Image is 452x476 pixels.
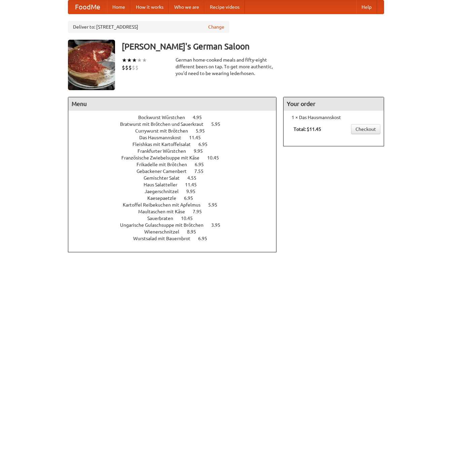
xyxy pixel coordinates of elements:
a: Bockwurst Würstchen 4.95 [138,115,214,120]
span: 6.95 [198,142,214,147]
li: $ [128,64,132,71]
span: Bockwurst Würstchen [138,115,192,120]
a: FoodMe [68,0,107,14]
span: 6.95 [198,236,214,241]
a: Fleishkas mit Kartoffelsalat 6.95 [133,142,220,147]
span: 3.95 [211,222,227,228]
span: Kaesepaetzle [147,195,183,201]
a: Wurstsalad mit Bauernbrot 6.95 [133,236,220,241]
span: Gemischter Salat [144,175,186,181]
span: Haus Salatteller [144,182,184,187]
span: Currywurst mit Brötchen [135,128,195,134]
a: Französische Zwiebelsuppe mit Käse 10.45 [121,155,231,160]
li: ★ [137,57,142,64]
li: $ [122,64,125,71]
a: Das Hausmannskost 11.45 [139,135,213,140]
span: 6.95 [195,162,211,167]
a: Help [356,0,377,14]
span: Französische Zwiebelsuppe mit Käse [121,155,206,160]
span: Das Hausmannskost [139,135,188,140]
a: Change [208,24,224,30]
span: 10.45 [181,216,199,221]
span: Wurstsalad mit Bauernbrot [133,236,197,241]
h4: Your order [284,97,384,111]
span: Maultaschen mit Käse [138,209,192,214]
span: 4.55 [187,175,203,181]
li: ★ [132,57,137,64]
span: 7.95 [193,209,209,214]
span: Sauerbraten [147,216,180,221]
span: Gebackener Camenbert [137,169,193,174]
span: Frikadelle mit Brötchen [137,162,194,167]
li: ★ [142,57,147,64]
a: Maultaschen mit Käse 7.95 [138,209,214,214]
span: Frankfurter Würstchen [138,148,193,154]
a: Sauerbraten 10.45 [147,216,205,221]
a: Currywurst mit Brötchen 5.95 [135,128,217,134]
span: 10.45 [207,155,226,160]
a: Home [107,0,130,14]
div: German home-cooked meals and fifty-eight different beers on tap. To get more authentic, you'd nee... [176,57,276,77]
span: 4.95 [193,115,209,120]
span: 11.45 [189,135,208,140]
a: Checkout [351,124,380,134]
a: Jaegerschnitzel 9.95 [145,189,208,194]
span: 8.95 [187,229,203,234]
li: $ [135,64,139,71]
a: Bratwurst mit Brötchen und Sauerkraut 5.95 [120,121,233,127]
a: Frankfurter Würstchen 9.95 [138,148,215,154]
span: Jaegerschnitzel [145,189,185,194]
a: Kaesepaetzle 6.95 [147,195,205,201]
span: Bratwurst mit Brötchen und Sauerkraut [120,121,210,127]
span: 9.95 [194,148,210,154]
span: Fleishkas mit Kartoffelsalat [133,142,197,147]
a: Haus Salatteller 11.45 [144,182,209,187]
span: 7.55 [194,169,210,174]
span: 6.95 [184,195,200,201]
span: 9.95 [186,189,202,194]
h3: [PERSON_NAME]'s German Saloon [122,40,384,53]
a: Recipe videos [204,0,245,14]
a: How it works [130,0,169,14]
li: $ [125,64,128,71]
h4: Menu [68,97,276,111]
li: $ [132,64,135,71]
a: Kartoffel Reibekuchen mit Apfelmus 5.95 [123,202,230,208]
span: Ungarische Gulaschsuppe mit Brötchen [120,222,210,228]
span: Kartoffel Reibekuchen mit Apfelmus [123,202,207,208]
a: Who we are [169,0,204,14]
span: 11.45 [185,182,203,187]
li: ★ [122,57,127,64]
span: Wienerschnitzel [144,229,186,234]
span: 5.95 [196,128,212,134]
a: Ungarische Gulaschsuppe mit Brötchen 3.95 [120,222,233,228]
div: Deliver to: [STREET_ADDRESS] [68,21,229,33]
a: Gemischter Salat 4.55 [144,175,209,181]
img: angular.jpg [68,40,115,90]
a: Gebackener Camenbert 7.55 [137,169,216,174]
li: ★ [127,57,132,64]
b: Total: $11.45 [294,126,321,132]
li: 1 × Das Hausmannskost [287,114,380,121]
span: 5.95 [208,202,224,208]
a: Wienerschnitzel 8.95 [144,229,209,234]
span: 5.95 [211,121,227,127]
a: Frikadelle mit Brötchen 6.95 [137,162,216,167]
